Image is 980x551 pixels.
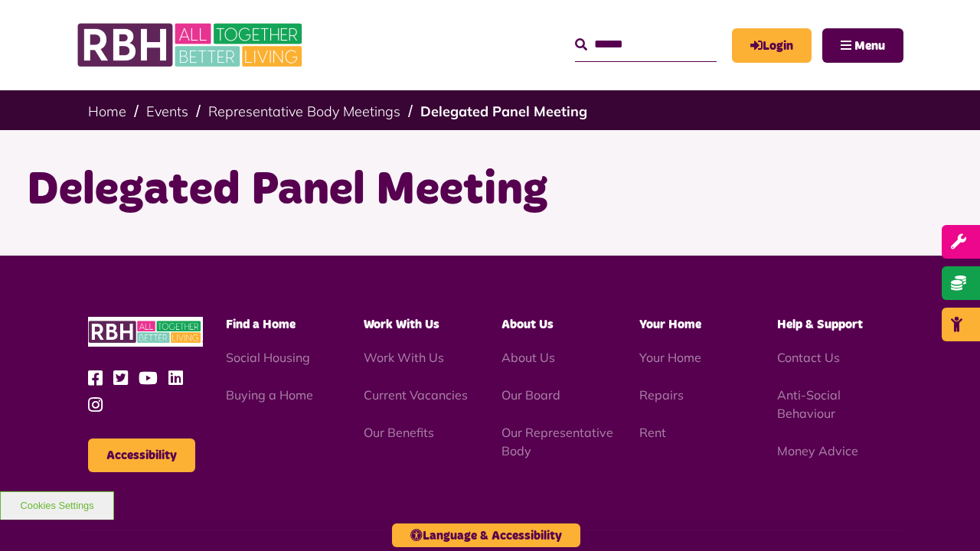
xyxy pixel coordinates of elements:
[501,425,613,458] a: Our Representative Body
[777,350,840,365] a: Contact Us
[501,387,560,403] a: Our Board
[777,387,841,421] a: Anti-Social Behaviour
[364,350,444,365] a: Work With Us
[777,443,858,458] a: Money Advice
[732,28,812,63] a: MyRBH
[822,28,903,63] button: Navigation
[639,425,666,440] a: Rent
[88,439,195,472] button: Accessibility
[639,387,684,403] a: Repairs
[501,350,555,365] a: About Us
[226,350,310,365] a: Social Housing
[777,318,863,331] span: Help & Support
[226,387,313,403] a: Buying a Home
[77,15,306,75] img: RBH
[911,482,980,551] iframe: Netcall Web Assistant for live chat
[501,318,554,331] span: About Us
[420,103,587,120] a: Delegated Panel Meeting
[88,103,126,120] a: Home
[88,317,203,347] img: RBH
[27,161,953,220] h1: Delegated Panel Meeting
[226,318,296,331] span: Find a Home
[364,318,439,331] span: Work With Us
[364,387,468,403] a: Current Vacancies
[854,40,885,52] span: Menu
[639,318,701,331] span: Your Home
[208,103,400,120] a: Representative Body Meetings
[639,350,701,365] a: Your Home
[392,523,580,547] button: Language & Accessibility
[364,425,434,440] a: Our Benefits
[146,103,188,120] a: Events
